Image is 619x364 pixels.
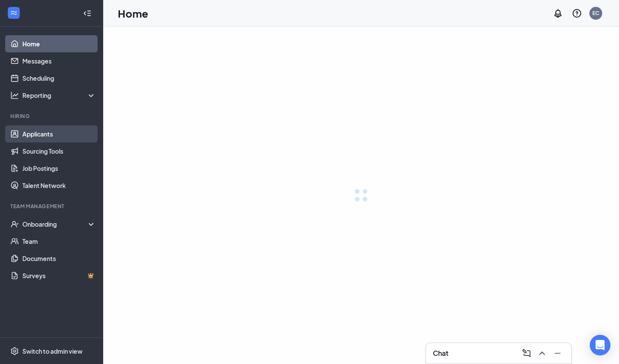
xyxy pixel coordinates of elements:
[22,143,96,160] a: Sourcing Tools
[22,160,96,177] a: Job Postings
[22,250,96,267] a: Documents
[590,335,610,355] div: Open Intercom Messenger
[10,112,94,120] div: Hiring
[22,125,96,143] a: Applicants
[552,348,563,358] svg: Minimize
[83,9,92,18] svg: Collapse
[22,347,83,355] div: Switch to admin view
[551,346,564,360] button: Minimize
[10,203,94,210] div: Team Management
[10,91,19,100] svg: Analysis
[22,70,96,87] a: Scheduling
[22,233,96,250] a: Team
[10,347,19,355] svg: Settings
[537,348,547,358] svg: ChevronUp
[10,220,19,228] svg: UserCheck
[572,8,582,18] svg: QuestionInfo
[22,267,96,284] a: SurveysCrown
[22,52,96,70] a: Messages
[22,220,89,228] div: Onboarding
[22,35,96,52] a: Home
[592,9,599,17] div: EC
[521,348,532,358] svg: ComposeMessage
[22,91,96,100] div: Reporting
[9,9,18,17] svg: WorkstreamLogo
[433,349,448,358] h3: Chat
[118,6,148,21] h1: Home
[553,8,563,18] svg: Notifications
[535,346,549,360] button: ChevronUp
[22,177,96,194] a: Talent Network
[520,346,533,360] button: ComposeMessage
